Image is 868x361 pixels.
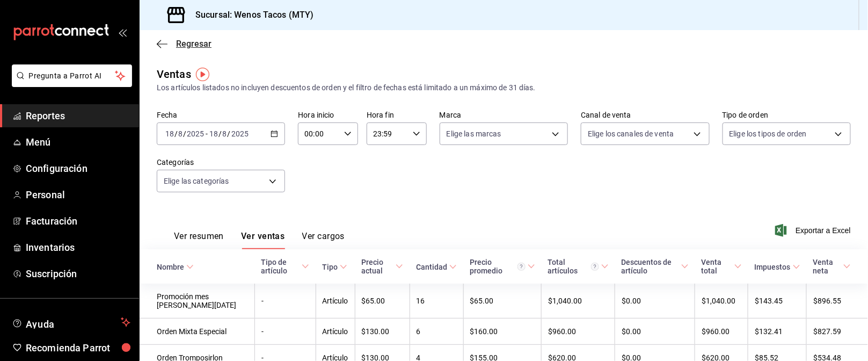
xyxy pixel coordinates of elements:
[695,319,748,345] td: $960.00
[748,284,807,319] td: $143.45
[316,319,355,345] td: Artículo
[463,284,542,319] td: $65.00
[447,128,501,139] span: Elige las marcas
[702,258,742,275] span: Venta total
[222,129,228,138] input: --
[157,159,285,167] label: Categorías
[157,263,184,271] div: Nombre
[517,263,526,271] svg: Precio promedio = Total artículos / cantidad
[157,82,851,93] div: Los artículos listados no incluyen descuentos de orden y el filtro de fechas está limitado a un m...
[470,258,526,275] div: Precio promedio
[231,129,249,138] input: ----
[591,263,599,271] svg: El total artículos considera cambios de precios en los artículos así como costos adicionales por ...
[157,66,191,82] div: Ventas
[206,129,208,138] span: -
[548,258,609,275] span: Total artículos
[588,128,674,139] span: Elige los canales de venta
[298,112,358,119] label: Hora inicio
[26,109,130,123] span: Reportes
[218,129,222,138] span: /
[254,319,316,345] td: -
[26,187,130,202] span: Personal
[261,258,309,275] span: Tipo de artículo
[174,231,345,249] div: navigation tabs
[542,319,615,345] td: $960.00
[261,258,300,275] div: Tipo de artículo
[361,258,403,275] span: Precio actual
[695,284,748,319] td: $1,040.00
[355,319,410,345] td: $130.00
[755,263,800,271] span: Impuestos
[26,240,130,255] span: Inventarios
[26,135,130,149] span: Menú
[164,176,229,186] span: Elige las categorías
[254,284,316,319] td: -
[165,129,174,138] input: --
[730,128,807,139] span: Elige los tipos de orden
[178,129,183,138] input: --
[118,28,127,37] button: open_drawer_menu
[807,319,868,345] td: $827.59
[748,319,807,345] td: $132.41
[29,70,115,82] span: Pregunta a Parrot AI
[777,224,851,237] button: Exportar a Excel
[322,263,347,271] span: Tipo
[622,258,689,275] span: Descuentos de artículo
[361,258,393,275] div: Precio actual
[228,129,231,138] span: /
[241,231,285,249] button: Ver ventas
[723,112,851,119] label: Tipo de orden
[702,258,732,275] div: Venta total
[542,284,615,319] td: $1,040.00
[196,68,209,81] img: Tooltip marker
[813,258,841,275] div: Venta neta
[355,284,410,319] td: $65.00
[8,78,132,89] a: Pregunta a Parrot AI
[183,129,186,138] span: /
[807,284,868,319] td: $896.55
[176,39,211,49] span: Regresar
[615,319,695,345] td: $0.00
[410,319,463,345] td: 6
[322,263,338,271] div: Tipo
[140,284,254,319] td: Promoción mes [PERSON_NAME][DATE]
[26,316,116,329] span: Ayuda
[416,263,447,271] div: Cantidad
[548,258,599,275] div: Total artículos
[581,112,709,119] label: Canal de venta
[174,231,224,249] button: Ver resumen
[615,284,695,319] td: $0.00
[755,263,791,271] div: Impuestos
[186,129,205,138] input: ----
[140,319,254,345] td: Orden Mixta Especial
[26,266,130,281] span: Suscripción
[26,214,130,228] span: Facturación
[410,284,463,319] td: 16
[367,112,427,119] label: Hora fin
[209,129,218,138] input: --
[174,129,178,138] span: /
[316,284,355,319] td: Artículo
[157,263,194,271] span: Nombre
[463,319,542,345] td: $160.00
[12,64,132,87] button: Pregunta a Parrot AI
[813,258,851,275] span: Venta neta
[302,231,345,249] button: Ver cargos
[26,341,130,355] span: Recomienda Parrot
[470,258,535,275] span: Precio promedio
[416,263,457,271] span: Cantidad
[622,258,679,275] div: Descuentos de artículo
[157,39,211,49] button: Regresar
[157,112,285,119] label: Fecha
[440,112,568,119] label: Marca
[26,161,130,176] span: Configuración
[187,9,314,21] h3: Sucursal: Wenos Tacos (MTY)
